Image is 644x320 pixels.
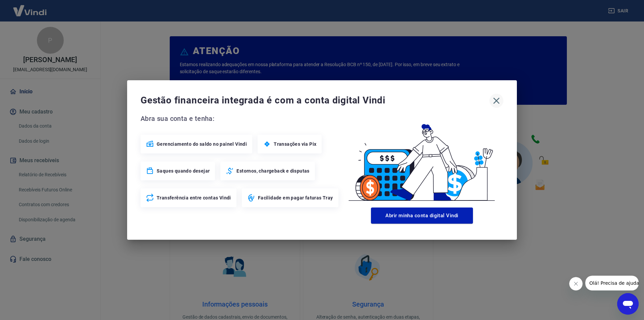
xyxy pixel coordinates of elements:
span: Transferência entre contas Vindi [157,194,231,201]
span: Olá! Precisa de ajuda? [4,5,56,10]
span: Saques quando desejar [157,168,210,174]
button: Abrir minha conta digital Vindi [371,208,473,224]
span: Gerenciamento do saldo no painel Vindi [157,141,247,147]
iframe: Mensagem da empresa [585,276,639,290]
span: Gestão financeira integrada é com a conta digital Vindi [141,94,489,107]
img: Good Billing [340,113,503,205]
iframe: Fechar mensagem [569,277,583,290]
span: Abra sua conta e tenha: [141,113,340,124]
span: Transações via Pix [274,141,316,147]
iframe: Botão para abrir a janela de mensagens [617,293,639,315]
span: Facilidade em pagar faturas Tray [258,194,333,201]
span: Estornos, chargeback e disputas [236,168,309,174]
